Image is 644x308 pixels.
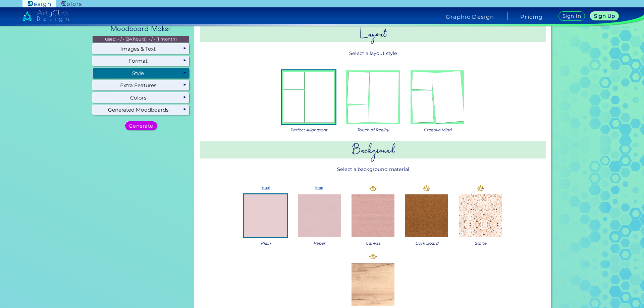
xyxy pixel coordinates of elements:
[129,123,153,128] h5: Generate
[261,240,271,246] span: Plain
[93,36,189,43] p: used: - / - (24 hours), - / - (1 month)
[22,10,69,22] img: artyclick_design_logo_white_combined_path.svg
[200,163,546,176] p: Select a background material
[475,240,486,246] span: Stone
[558,11,585,21] a: Sign In
[282,70,335,124] img: layout_straight.png
[591,12,619,20] a: Sign Up
[476,184,484,192] img: icon_premium_gold.svg
[61,1,82,7] img: ArtyClick Colors logo
[346,70,400,124] img: layout_slight.png
[369,252,377,260] img: icon_premium_gold.svg
[93,93,189,103] div: Colors
[352,194,394,237] img: ex-mb-sw-style-2.png
[562,13,581,18] h5: Sign In
[200,25,546,42] h2: Layout
[446,14,494,19] h4: Graphic Design
[357,127,389,133] span: Touch of Reality
[107,21,174,36] h2: Moodboard Maker
[93,44,189,54] div: Images & Text
[262,184,270,192] img: icon_free.svg
[366,240,380,246] span: Canvas
[369,184,377,192] img: icon_premium_gold.svg
[352,263,394,306] img: ex-mb-sw-style-3.png
[405,194,448,237] img: ex-mb-sw-style-5.png
[423,184,431,192] img: icon_premium_gold.svg
[415,240,438,246] span: Cork Board
[200,141,546,158] h2: Background
[200,47,546,60] p: Select a layout style
[93,68,189,78] div: Style
[424,127,451,133] span: Creative Mind
[459,194,502,237] img: ex-mb-sw-style-4.png
[520,14,543,19] a: Pricing
[313,240,325,246] span: Paper
[315,184,323,192] img: icon_free.svg
[93,105,189,115] div: Generated Moodboards
[411,70,464,124] img: layout_messy.png
[93,56,189,66] div: Format
[298,194,341,237] img: ex-mb-sw-style-1.png
[290,127,327,133] span: Perfect Alignment
[244,194,287,237] img: ex-mb-sw-style-0.jpg
[594,13,615,18] h5: Sign Up
[93,80,189,90] div: Extra Features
